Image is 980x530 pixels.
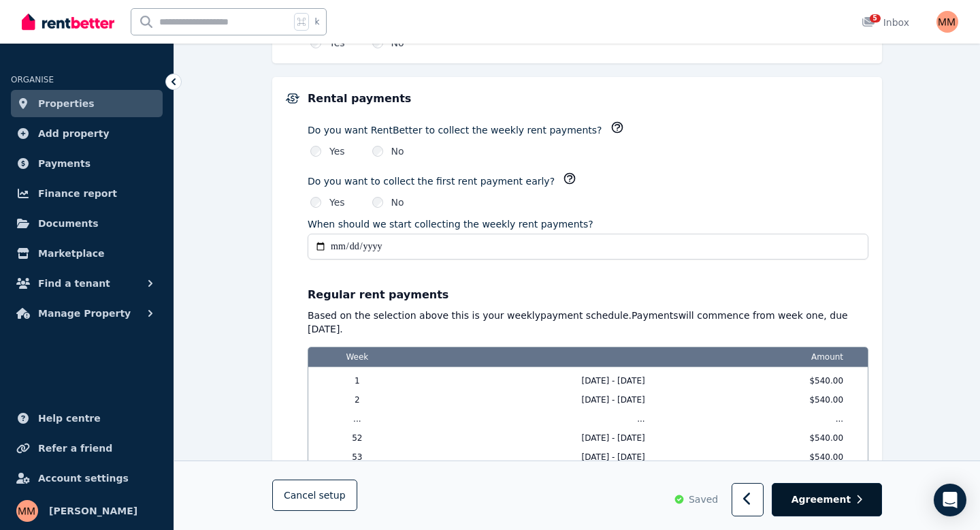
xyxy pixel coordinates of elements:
span: Help centre [38,410,101,426]
img: Rental payments [286,93,299,104]
label: Do you want RentBetter to collect the weekly rent payments? [308,123,602,137]
span: ... [406,414,678,424]
a: Documents [11,210,163,237]
span: Saved [689,493,718,507]
span: Cancel [284,490,346,501]
span: Payments [38,155,91,172]
img: matthew mcpherson [936,11,958,33]
span: $540.00 [686,433,849,443]
span: Add property [38,125,110,142]
span: [DATE] - [DATE] [406,375,678,386]
span: Finance report [38,185,117,202]
label: Do you want to collect the first rent payment early? [308,174,555,188]
a: Refer a friend [11,435,163,462]
label: Yes [329,196,345,209]
a: Finance report [11,180,163,207]
span: 1 [316,375,398,386]
a: Add property [11,120,163,147]
label: No [391,196,404,209]
button: Cancelsetup [272,480,357,512]
a: Payments [11,150,163,177]
label: Yes [329,144,345,158]
img: matthew mcpherson [16,500,38,522]
span: 5 [870,14,881,22]
span: Manage Property [38,305,131,322]
p: Based on the selection above this is your weekly payment schedule. Payments will commence from we... [308,309,868,336]
span: $540.00 [686,452,849,463]
span: ... [316,414,398,424]
span: Account settings [38,470,129,486]
span: ORGANISE [11,75,54,84]
label: No [391,144,404,158]
span: [DATE] - [DATE] [406,452,678,463]
div: Open Intercom Messenger [934,484,966,516]
span: 53 [316,452,398,463]
img: RentBetter [22,12,114,32]
span: k [314,16,319,27]
span: [DATE] - [DATE] [406,433,678,443]
a: Properties [11,90,163,117]
a: Account settings [11,465,163,492]
span: Properties [38,95,95,112]
span: $540.00 [686,394,849,405]
button: Agreement [772,484,882,517]
span: ... [686,414,849,424]
span: $540.00 [686,375,849,386]
button: Manage Property [11,300,163,327]
span: [DATE] - [DATE] [406,394,678,405]
span: Find a tenant [38,275,110,292]
a: Help centre [11,405,163,432]
span: 2 [316,394,398,405]
p: Regular rent payments [308,287,868,303]
span: Marketplace [38,245,104,262]
span: Amount [686,347,849,367]
span: Refer a friend [38,440,112,456]
button: Find a tenant [11,270,163,297]
span: Week [316,347,398,367]
span: Documents [38,215,99,232]
div: Inbox [862,16,909,29]
span: [PERSON_NAME] [49,503,137,519]
span: 52 [316,433,398,443]
span: Agreement [791,493,851,507]
a: Marketplace [11,240,163,267]
span: setup [318,489,345,503]
h5: Rental payments [308,91,868,107]
label: When should we start collecting the weekly rent payments? [308,217,593,231]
